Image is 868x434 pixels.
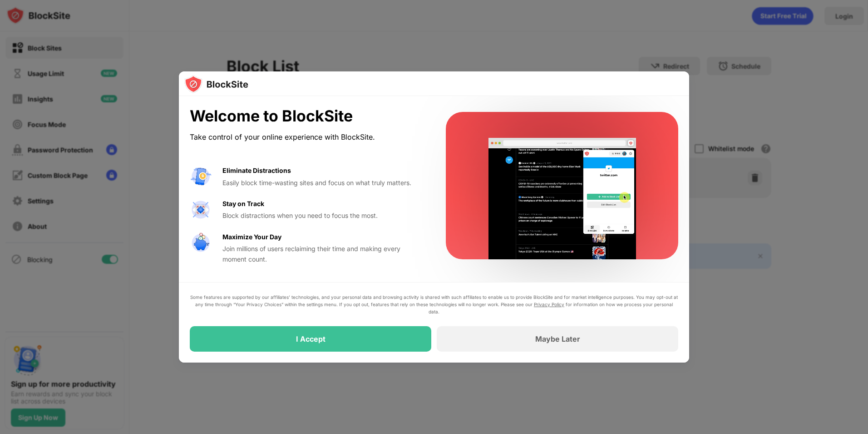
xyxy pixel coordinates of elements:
div: Easily block time-wasting sites and focus on what truly matters. [222,178,424,188]
div: Join millions of users reclaiming their time and making every moment count. [222,244,424,264]
div: Welcome to BlockSite [190,107,424,126]
div: Take control of your online experience with BlockSite. [190,131,424,144]
img: value-avoid-distractions.svg [190,166,212,187]
div: Block distractions when you need to focus the most. [222,211,424,221]
div: Maximize Your Day [222,232,281,242]
div: Some features are supported by our affiliates’ technologies, and your personal data and browsing ... [190,293,678,315]
img: value-focus.svg [190,199,212,221]
img: logo-blocksite.svg [184,75,248,93]
div: Eliminate Distractions [222,166,291,176]
a: Privacy Policy [534,302,564,307]
img: value-safe-time.svg [190,232,212,254]
div: I Accept [296,334,325,343]
div: Maybe Later [535,334,580,343]
div: Stay on Track [222,199,264,209]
